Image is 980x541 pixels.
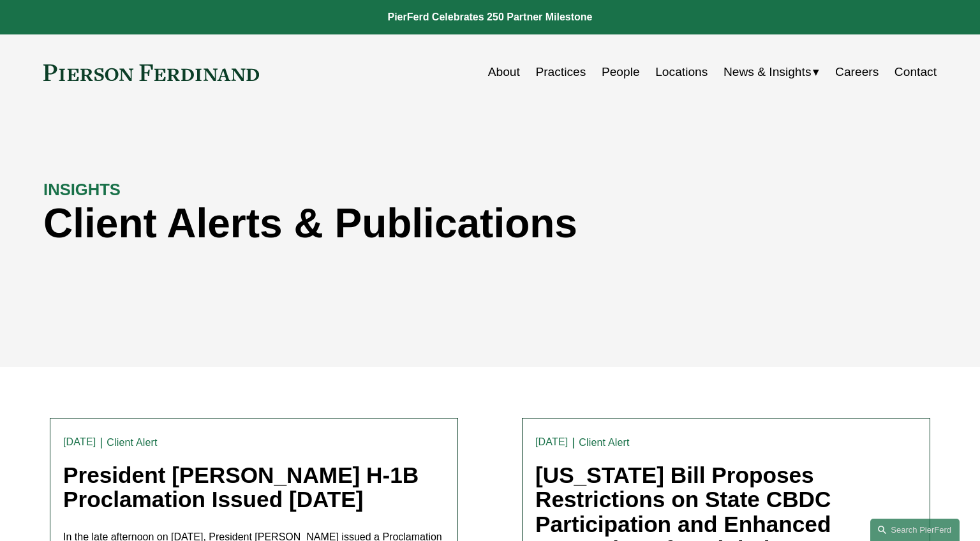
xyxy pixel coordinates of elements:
[535,60,586,84] a: Practices
[63,437,96,447] time: [DATE]
[488,60,520,84] a: About
[870,519,960,541] a: Search this site
[43,181,121,198] strong: INSIGHTS
[895,60,937,84] a: Contact
[602,60,640,84] a: People
[63,463,419,512] a: President [PERSON_NAME] H-1B Proclamation Issued [DATE]
[724,60,820,84] a: folder dropdown
[107,437,157,448] a: Client Alert
[43,200,713,247] h1: Client Alerts & Publications
[579,437,629,448] a: Client Alert
[724,61,812,84] span: News & Insights
[835,60,879,84] a: Careers
[655,60,708,84] a: Locations
[535,437,568,447] time: [DATE]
